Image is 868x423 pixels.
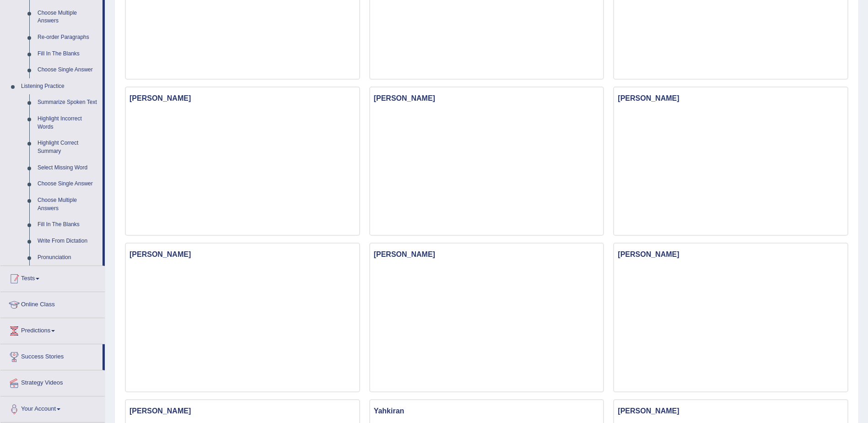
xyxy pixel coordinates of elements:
[33,46,102,62] a: Fill In The Blanks
[33,111,102,135] a: Highlight Incorrect Words
[0,396,105,419] a: Your Account
[33,176,102,192] a: Choose Single Answer
[17,78,102,95] a: Listening Practice
[614,92,847,105] h3: [PERSON_NAME]
[0,266,105,289] a: Tests
[33,135,102,159] a: Highlight Correct Summary
[0,344,102,367] a: Success Stories
[33,233,102,249] a: Write From Dictation
[126,405,359,418] h3: [PERSON_NAME]
[370,405,604,418] h3: Yahkiran
[126,92,359,105] h3: [PERSON_NAME]
[0,370,105,393] a: Strategy Videos
[0,318,105,341] a: Predictions
[33,192,102,217] a: Choose Multiple Answers
[33,217,102,233] a: Fill In The Blanks
[33,29,102,46] a: Re-order Paragraphs
[33,94,102,111] a: Summarize Spoken Text
[370,248,604,261] h3: [PERSON_NAME]
[126,248,359,261] h3: [PERSON_NAME]
[33,160,102,176] a: Select Missing Word
[0,292,105,315] a: Online Class
[33,249,102,266] a: Pronunciation
[33,5,102,29] a: Choose Multiple Answers
[370,92,604,105] h3: [PERSON_NAME]
[614,405,847,418] h3: [PERSON_NAME]
[33,62,102,78] a: Choose Single Answer
[614,248,847,261] h3: [PERSON_NAME]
